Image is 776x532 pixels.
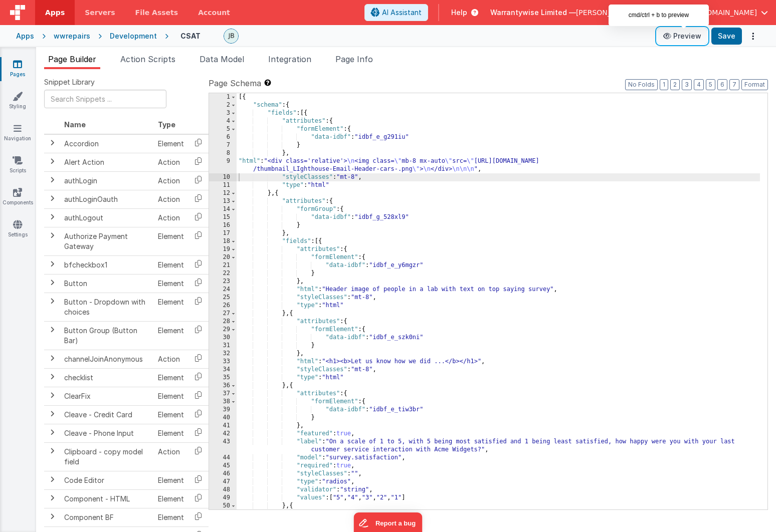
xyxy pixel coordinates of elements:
button: 7 [729,79,739,90]
td: channelJoinAnonymous [60,350,154,368]
div: 5 [209,125,237,133]
button: 2 [670,79,680,90]
div: 35 [209,374,237,382]
div: 20 [209,253,237,261]
div: 49 [209,494,237,502]
td: Accordion [60,134,154,153]
div: 23 [209,278,237,286]
span: AI Assistant [382,8,422,18]
div: 10 [209,173,237,181]
div: 14 [209,205,237,213]
td: Element [154,227,188,255]
td: checklist [60,368,154,387]
div: 31 [209,342,237,350]
div: 13 [209,197,237,205]
button: 1 [660,79,668,90]
span: Snippet Library [44,77,95,87]
button: AI Assistant [364,4,428,21]
td: bfcheckbox1 [60,255,154,274]
span: File Assets [135,8,178,18]
div: 19 [209,245,237,253]
div: Development [110,31,157,41]
button: No Folds [625,79,658,90]
div: 12 [209,189,237,197]
div: 46 [209,470,237,478]
span: Servers [85,8,115,18]
div: 16 [209,221,237,229]
td: Clipboard - copy model field [60,442,154,471]
span: Integration [268,54,311,64]
button: Format [741,79,768,90]
button: Options [746,29,760,43]
td: Element [154,368,188,387]
div: 22 [209,270,237,278]
div: 50 [209,502,237,510]
div: 37 [209,390,237,398]
span: Page Info [335,54,373,64]
button: 4 [694,79,704,90]
td: Action [154,208,188,227]
td: Action [154,350,188,368]
div: 7 [209,141,237,149]
div: 27 [209,310,237,318]
div: 21 [209,261,237,270]
td: Element [154,134,188,153]
td: Button Group (Button Bar) [60,321,154,350]
td: Element [154,293,188,321]
td: Element [154,405,188,424]
div: 36 [209,382,237,390]
div: 11 [209,181,237,189]
td: Code Editor [60,471,154,489]
img: 126ded6fdb041a155bf9d42456259ab5 [224,29,238,43]
div: cmd/ctrl + b to preview [609,5,709,26]
span: Action Scripts [120,54,175,64]
td: Element [154,274,188,293]
td: Element [154,255,188,274]
div: Apps [16,31,34,41]
div: 39 [209,406,237,414]
h4: CSAT [180,32,201,40]
button: 6 [717,79,727,90]
div: 28 [209,318,237,326]
td: Element [154,424,188,442]
button: Warrantywise Limited — [PERSON_NAME][EMAIL_ADDRESS][DOMAIN_NAME] [490,8,768,18]
div: 32 [209,350,237,358]
td: Alert Action [60,153,154,171]
td: Element [154,387,188,405]
button: Save [711,28,742,45]
td: Cleave - Phone Input [60,424,154,442]
span: Page Schema [209,77,261,89]
td: Action [154,171,188,190]
input: Search Snippets ... [44,90,166,108]
div: 33 [209,358,237,366]
span: Apps [45,8,65,18]
div: 18 [209,237,237,245]
td: Component BF [60,508,154,526]
button: 3 [682,79,692,90]
td: Element [154,321,188,350]
span: Name [64,120,86,129]
div: 42 [209,430,237,438]
span: Data Model [200,54,244,64]
td: Action [154,153,188,171]
td: Button - Dropdown with choices [60,293,154,321]
td: Button [60,274,154,293]
td: Cleave - Credit Card [60,405,154,424]
div: 43 [209,438,237,454]
div: 6 [209,133,237,141]
td: Element [154,471,188,489]
div: 3 [209,109,237,117]
div: 1 [209,93,237,101]
div: 29 [209,326,237,334]
div: 44 [209,454,237,462]
div: 26 [209,302,237,310]
div: 30 [209,334,237,342]
div: 34 [209,366,237,374]
div: 45 [209,462,237,470]
div: 41 [209,422,237,430]
td: Component - HTML [60,489,154,508]
td: ClearFix [60,387,154,405]
div: 40 [209,414,237,422]
span: Help [451,8,467,18]
div: 17 [209,229,237,237]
